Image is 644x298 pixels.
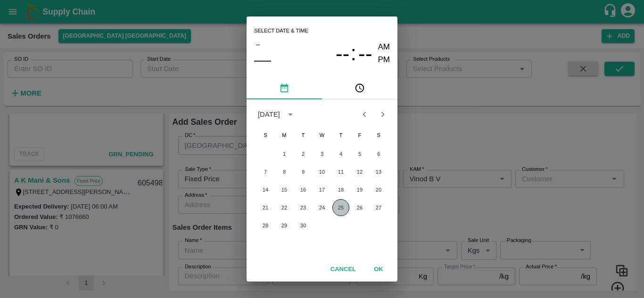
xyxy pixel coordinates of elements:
button: – [254,38,262,50]
button: 4 [332,145,349,162]
button: 1 [276,145,293,162]
button: PM [378,54,390,66]
button: -- [358,41,372,66]
button: 8 [276,163,293,180]
div: [DATE] [258,109,280,120]
button: OK [363,261,394,278]
button: calendar view is open, switch to year view [283,107,298,122]
span: Tuesday [295,126,312,145]
span: -- [358,41,372,66]
button: 19 [351,181,368,198]
button: 14 [257,181,274,198]
button: -- [336,41,350,66]
button: 29 [276,217,293,234]
button: 28 [257,217,274,234]
span: Wednesday [314,126,330,145]
button: 6 [370,145,387,162]
button: 15 [276,181,293,198]
span: Sunday [257,126,274,145]
button: pick date [247,77,322,99]
button: 25 [332,199,349,216]
button: 20 [370,181,387,198]
button: 7 [257,163,274,180]
span: Select date & time [254,24,308,38]
button: 18 [332,181,349,198]
button: 27 [370,199,387,216]
button: 12 [351,163,368,180]
button: 10 [314,163,330,180]
button: –– [254,50,271,69]
button: 30 [295,217,312,234]
button: 22 [276,199,293,216]
span: Friday [351,126,368,145]
span: Thursday [332,126,349,145]
button: 3 [314,145,330,162]
span: Monday [276,126,293,145]
button: 11 [332,163,349,180]
button: 5 [351,145,368,162]
span: : [350,41,356,66]
button: Next month [374,105,392,123]
button: 16 [295,181,312,198]
span: -- [336,41,350,66]
button: Previous month [355,105,373,123]
button: AM [378,41,390,54]
button: pick time [322,77,397,99]
button: 2 [295,145,312,162]
button: 24 [314,199,330,216]
button: 23 [295,199,312,216]
button: 21 [257,199,274,216]
button: Cancel [327,261,360,278]
button: 13 [370,163,387,180]
span: Saturday [370,126,387,145]
button: 17 [314,181,330,198]
button: 9 [295,163,312,180]
span: – [256,38,260,50]
button: 26 [351,199,368,216]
